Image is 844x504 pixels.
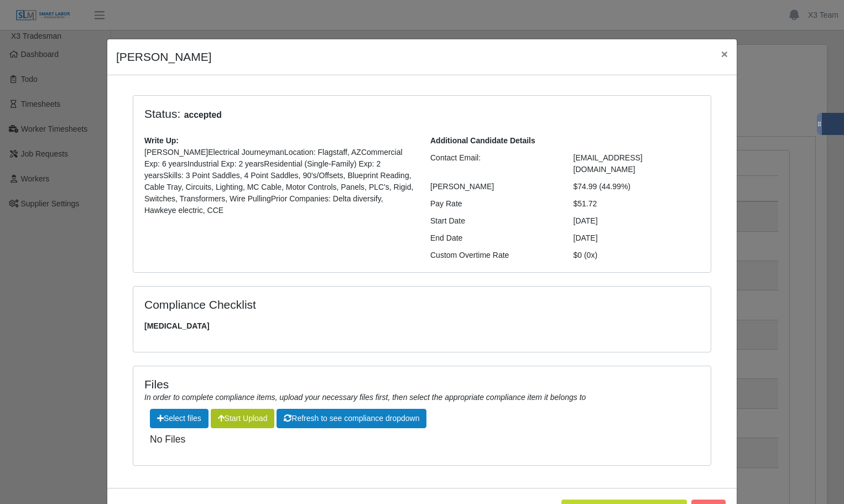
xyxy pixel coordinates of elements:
span: $0 (0x) [574,251,598,259]
div: [PERSON_NAME] [422,181,565,193]
span: [MEDICAL_DATA] [144,320,700,332]
h5: No Files [150,434,694,445]
div: Pay Rate [422,198,565,210]
span: [EMAIL_ADDRESS][DOMAIN_NAME] [574,153,643,174]
b: Additional Candidate Details [430,136,535,145]
h4: Files [144,377,700,391]
span: Select files [150,409,209,428]
div: $51.72 [565,198,708,210]
div: Start Date [422,215,565,227]
h4: Compliance Checklist [144,298,509,311]
button: Close [712,39,737,69]
span: [DATE] [574,233,598,242]
div: Custom Overtime Rate [422,250,565,261]
b: Write Up: [144,136,179,145]
div: End Date [422,232,565,244]
button: Start Upload [211,409,275,428]
p: [PERSON_NAME]Electrical JourneymanLocation: Flagstaff, AZCommercial Exp: 6 yearsIndustrial Exp: 2... [144,147,414,216]
i: In order to complete compliance items, upload your necessary files first, then select the appropr... [144,393,586,402]
div: Contact Email: [422,152,565,175]
button: Refresh to see compliance dropdown [277,409,426,428]
span: accepted [180,108,225,122]
span: × [721,48,728,60]
h4: [PERSON_NAME] [116,48,212,66]
h4: Status: [144,107,557,122]
div: [DATE] [565,215,708,227]
div: $74.99 (44.99%) [565,181,708,193]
